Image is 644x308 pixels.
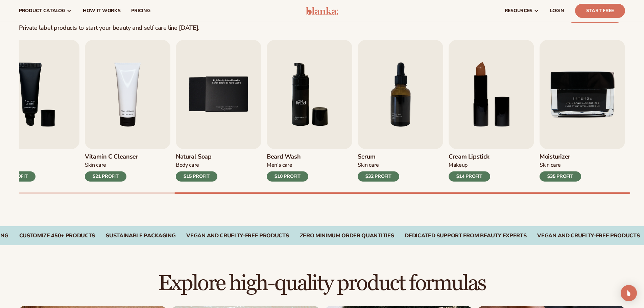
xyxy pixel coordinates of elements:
div: $35 PROFIT [540,171,581,182]
div: $21 PROFIT [85,171,126,182]
a: 4 / 9 [85,40,170,182]
a: Start Free [575,4,625,18]
div: VEGAN AND CRUELTY-FREE PRODUCTS [186,233,289,239]
h3: Beard Wash [267,153,308,161]
div: Skin Care [540,162,581,169]
div: Skin Care [358,162,399,169]
img: logo [306,7,338,15]
div: DEDICATED SUPPORT FROM BEAUTY EXPERTS [405,233,526,239]
div: $15 PROFIT [176,171,217,182]
span: How It Works [83,8,121,14]
span: product catalog [19,8,65,14]
h3: Natural Soap [176,153,217,161]
h3: Moisturizer [540,153,581,161]
div: $14 PROFIT [449,171,490,182]
div: $10 PROFIT [267,171,308,182]
img: Shopify Image 7 [267,40,352,149]
span: pricing [131,8,150,14]
div: Vegan and Cruelty-Free Products [537,233,640,239]
div: Private label products to start your beauty and self care line [DATE]. [19,24,199,32]
div: CUSTOMIZE 450+ PRODUCTS [19,233,95,239]
h3: Serum [358,153,399,161]
a: 5 / 9 [176,40,261,182]
div: Open Intercom Messenger [621,285,637,301]
span: LOGIN [550,8,564,14]
div: ZERO MINIMUM ORDER QUANTITIES [300,233,394,239]
h2: Explore high-quality product formulas [19,272,625,295]
a: 7 / 9 [358,40,443,182]
span: resources [505,8,532,14]
h3: Vitamin C Cleanser [85,153,138,161]
div: $32 PROFIT [358,171,399,182]
div: Makeup [449,162,490,169]
a: 8 / 9 [449,40,534,182]
div: Men’s Care [267,162,308,169]
a: 6 / 9 [267,40,352,182]
div: Body Care [176,162,217,169]
div: Skin Care [85,162,138,169]
div: SUSTAINABLE PACKAGING [106,233,175,239]
h3: Cream Lipstick [449,153,490,161]
a: 9 / 9 [540,40,625,182]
